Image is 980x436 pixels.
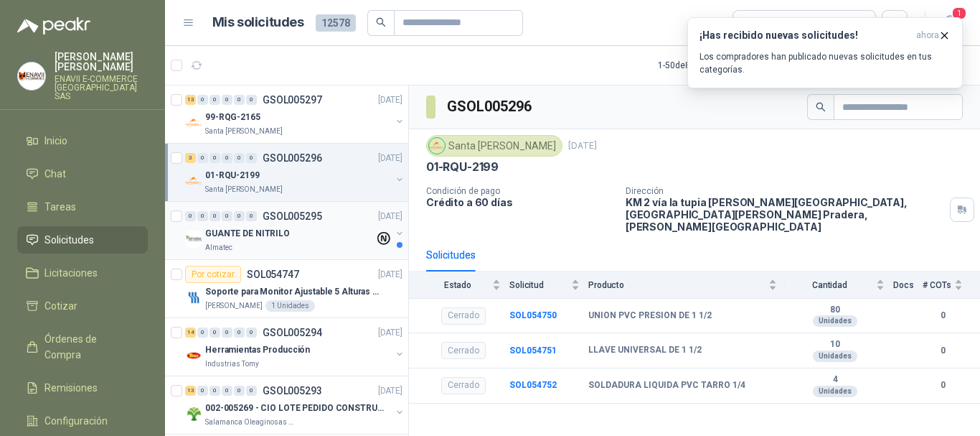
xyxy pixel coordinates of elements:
[185,324,405,370] a: 14 0 0 0 0 0 GSOL005294[DATE] Company LogoHerramientas ProducciónIndustrias Tomy
[212,12,304,33] h1: Mis solicitudes
[185,211,196,221] div: 0
[165,260,408,318] a: Por cotizarSOL054747[DATE] Company LogoSoporte para Monitor Ajustable 5 Alturas Mini[PERSON_NAME]...
[786,339,885,351] b: 10
[185,95,196,105] div: 13
[234,211,245,221] div: 0
[185,347,202,364] img: Company Logo
[185,91,405,137] a: 13 0 0 0 0 0 GSOL005297[DATE] Company Logo99-RQG-2165Santa [PERSON_NAME]
[509,345,557,356] a: SOL054751
[699,29,910,42] h3: ¡Has recibido nuevas solicitudes!
[185,328,196,338] div: 14
[234,386,245,396] div: 0
[246,211,257,221] div: 0
[17,127,148,154] a: Inicio
[44,331,134,363] span: Órdenes de Compra
[234,95,245,105] div: 0
[893,272,923,298] th: Docs
[409,272,509,298] th: Estado
[588,272,786,298] th: Producto
[17,160,148,187] a: Chat
[246,386,257,396] div: 0
[209,328,220,338] div: 0
[185,172,202,190] img: Company Logo
[509,380,557,390] a: SOL054752
[17,259,148,287] a: Licitaciones
[378,210,402,223] p: [DATE]
[813,315,857,327] div: Unidades
[222,386,232,396] div: 0
[441,342,486,359] div: Cerrado
[17,292,148,320] a: Cotizar
[813,386,857,397] div: Unidades
[742,15,772,31] div: Todas
[426,159,499,175] p: 01-RQU-2199
[209,95,220,105] div: 0
[786,374,885,386] b: 4
[205,417,296,428] p: Salamanca Oleaginosas SAS
[185,149,405,195] a: 3 0 0 0 0 0 GSOL005296[DATE] Company Logo01-RQU-2199Santa [PERSON_NAME]
[441,377,486,394] div: Cerrado
[17,17,90,34] img: Logo peakr
[185,289,202,306] img: Company Logo
[265,300,315,312] div: 1 Unidades
[197,386,208,396] div: 0
[44,133,67,149] span: Inicio
[246,153,257,163] div: 0
[509,280,568,290] span: Solicitud
[687,17,963,88] button: ¡Has recibido nuevas solicitudes!ahora Los compradores han publicado nuevas solicitudes en tus ca...
[18,62,45,90] img: Company Logo
[205,227,290,241] p: GUANTE DE NITRILO
[923,344,963,358] b: 0
[263,386,322,396] p: GSOL005293
[916,29,939,42] span: ahora
[263,211,322,221] p: GSOL005295
[44,413,108,429] span: Configuración
[509,310,557,320] a: SOL054750
[185,382,405,428] a: 13 0 0 0 0 0 GSOL005293[DATE] Company Logo002-005269 - CIO LOTE PEDIDO CONSTRUCCIONSalamanca Olea...
[44,298,77,314] span: Cotizar
[246,328,257,338] div: 0
[205,111,260,124] p: 99-RQG-2165
[17,193,148,221] a: Tareas
[205,358,259,370] p: Industrias Tomy
[205,242,232,254] p: Almatec
[205,126,283,137] p: Santa [PERSON_NAME]
[626,196,944,233] p: KM 2 vía la tupia [PERSON_NAME][GEOGRAPHIC_DATA], [GEOGRAPHIC_DATA][PERSON_NAME] Pradera , [PERSO...
[376,17,386,27] span: search
[937,10,963,36] button: 1
[222,95,232,105] div: 0
[626,186,944,196] p: Dirección
[816,102,826,112] span: search
[205,402,384,415] p: 002-005269 - CIO LOTE PEDIDO CONSTRUCCION
[263,95,322,105] p: GSOL005297
[588,380,745,391] b: SOLDADURA LIQUIDA PVC TARRO 1/4
[923,280,951,290] span: # COTs
[185,405,202,422] img: Company Logo
[378,326,402,340] p: [DATE]
[588,280,765,290] span: Producto
[205,285,384,299] p: Soporte para Monitor Ajustable 5 Alturas Mini
[209,211,220,221] div: 0
[426,247,476,263] div: Solicitudes
[447,96,534,118] h3: GSOL005296
[209,153,220,163] div: 0
[185,208,405,254] a: 0 0 0 0 0 0 GSOL005295[DATE] Company LogoGUANTE DE NITRILOAlmatec
[222,153,232,163] div: 0
[222,211,232,221] div: 0
[923,379,963,392] b: 0
[923,272,980,298] th: # COTs
[378,152,402,165] p: [DATE]
[197,95,208,105] div: 0
[813,351,857,362] div: Unidades
[44,232,94,248] span: Solicitudes
[197,211,208,221] div: 0
[786,280,873,290] span: Cantidad
[509,272,588,298] th: Solicitud
[205,184,283,195] p: Santa [PERSON_NAME]
[426,135,562,157] div: Santa [PERSON_NAME]
[197,328,208,338] div: 0
[426,280,489,290] span: Estado
[426,186,614,196] p: Condición de pago
[588,345,702,356] b: LLAVE UNIVERSAL DE 1 1/2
